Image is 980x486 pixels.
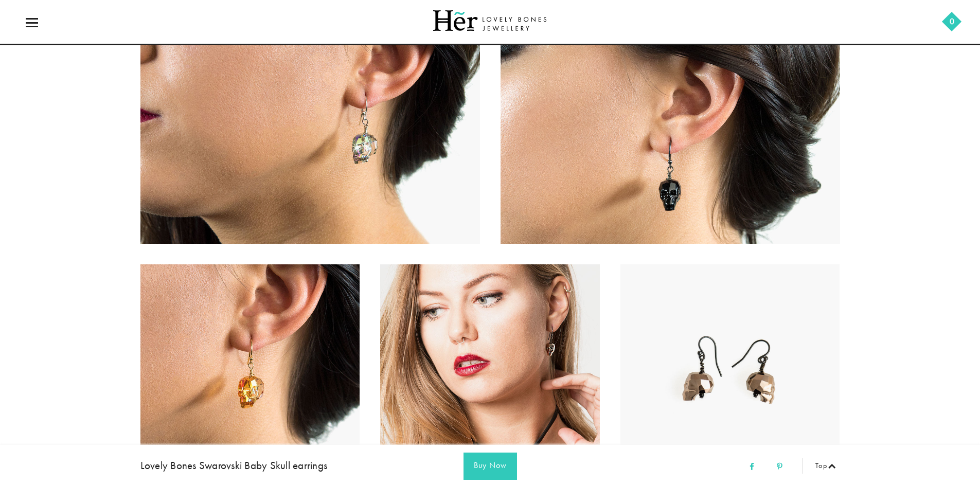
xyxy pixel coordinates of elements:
[433,10,546,31] img: Her Lovely Bones Jewellery Logo
[140,459,415,474] h2: Lovely Bones Swarovski Baby Skull earrings
[464,453,517,480] a: Buy Now
[802,458,835,474] a: Top
[21,11,43,34] a: icon-menu-open icon-menu-close
[944,14,959,29] a: 0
